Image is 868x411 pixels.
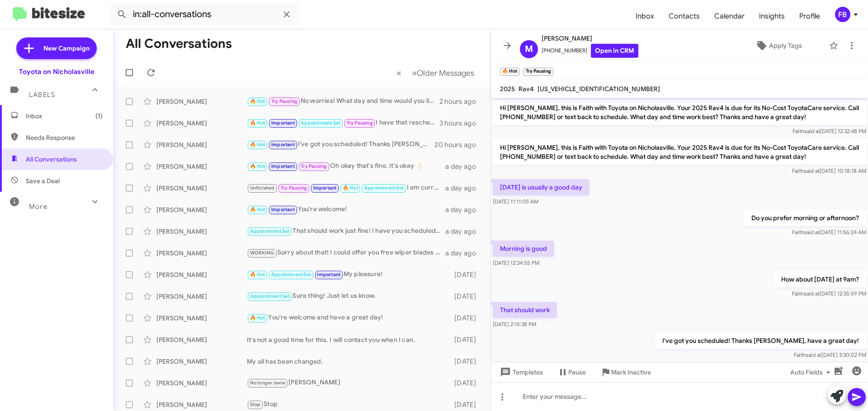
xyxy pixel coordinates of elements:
div: [PERSON_NAME] [156,400,247,409]
span: « [396,67,401,79]
span: Appointment Set [364,185,404,191]
span: Appointment Set [301,120,340,126]
input: Search [109,4,299,25]
span: Faith [DATE] 12:32:48 PM [793,128,866,134]
span: Faith [DATE] 3:30:02 PM [794,351,866,358]
button: Mark Inactive [593,364,658,380]
div: I am currently scheduling for [DATE] through [DATE]-[DATE]. [247,183,445,193]
span: Pause [568,364,586,380]
span: 🔥 Hot [250,207,265,212]
p: Hi [PERSON_NAME], this is Faith with Toyota on Nicholasville. Your 2025 Rav4 is due for its No-Co... [493,139,866,165]
span: 2025 [500,85,515,93]
div: It's not a good time for this. I will contact you when I can. [247,335,450,344]
div: a day ago [445,184,483,193]
button: FB [827,7,858,22]
span: Inbox [26,111,103,120]
small: Try Pausing [523,68,553,76]
span: Important [271,163,295,169]
span: Appointment Set [250,228,290,234]
span: Mark Inactive [611,364,651,380]
nav: Page navigation example [392,64,480,82]
button: Previous [391,64,407,82]
div: [DATE] [450,400,483,409]
span: Templates [498,364,543,380]
span: Appointment Set [250,293,290,299]
span: [PERSON_NAME] [542,33,638,44]
span: 🔥 Hot [250,120,265,126]
div: [PERSON_NAME] [156,140,247,149]
span: [DATE] 12:34:55 PM [493,259,539,266]
div: [PERSON_NAME] [156,184,247,193]
span: Stop [250,402,261,407]
small: 🔥 Hot [500,68,519,76]
div: [PERSON_NAME] [156,249,247,258]
div: 20 hours ago [434,140,483,149]
span: Rav4 [519,85,534,93]
div: [PERSON_NAME] [156,335,247,344]
div: [PERSON_NAME] [156,162,247,171]
div: Stop [247,399,450,410]
span: Appointment Set [271,272,311,277]
span: All Conversations [26,155,77,164]
button: Auto Fields [783,364,841,380]
div: I have that rescheduled for you! [247,118,439,128]
span: said at [804,229,820,236]
div: My pleasure! [247,269,450,280]
span: More [29,203,47,211]
div: Oh okay that's fine. It's okay 👌🏻 [247,161,445,171]
div: [PERSON_NAME] [156,292,247,301]
span: said at [806,351,821,358]
div: You're welcome and have a great day! [247,313,450,323]
div: No worries! What day and time would you like to reschedule? [247,96,439,106]
div: a day ago [445,162,483,171]
span: Apply Tags [769,37,802,54]
div: [DATE] [450,335,483,344]
div: [PERSON_NAME] [156,97,247,106]
a: Insights [752,3,792,29]
span: Important [271,207,295,212]
div: a day ago [445,227,483,236]
a: Inbox [628,3,661,29]
span: 🔥 Hot [250,315,265,321]
span: 🔥 Hot [250,163,265,169]
span: Important [313,185,337,191]
div: Sorry about that! I could offer you free wiper blades instead if you'd like to do that? :) [247,248,445,258]
div: a day ago [445,249,483,258]
div: [PERSON_NAME] [156,270,247,279]
p: Hi [PERSON_NAME], this is Faith with Toyota on Nicholasville. Your 2025 Rav4 is due for its No-Co... [493,100,866,125]
div: [DATE] [450,357,483,366]
div: Toyota on Nicholasville [19,67,94,76]
button: Templates [491,364,550,380]
span: 🔥 Hot [250,272,265,277]
div: [DATE] [450,270,483,279]
span: Contacts [661,3,707,29]
div: You're welcome! [247,204,445,215]
span: M [525,42,533,56]
p: That should work [493,302,557,318]
a: Open in CRM [591,44,638,58]
h1: All Conversations [126,37,232,51]
span: Try Pausing [281,185,307,191]
div: a day ago [445,205,483,214]
span: (1) [95,111,103,120]
span: Auto Fields [790,364,834,380]
div: I've got you scheduled! Thanks [PERSON_NAME], have a great day! [247,139,434,150]
span: Profile [792,3,827,29]
span: [DATE] 11:11:05 AM [493,198,538,205]
span: Important [317,272,340,277]
div: [PERSON_NAME] [247,378,450,388]
span: WORKING [250,250,274,256]
div: My oil has been changed. [247,357,450,366]
button: Apply Tags [732,37,825,54]
span: Faith [DATE] 11:56:24 AM [792,229,866,236]
div: [PERSON_NAME] [156,119,247,128]
span: said at [804,128,820,134]
span: said at [804,167,820,174]
span: [US_VEHICLE_IDENTIFICATION_NUMBER] [538,85,660,93]
p: Do you prefer morning or afternoon? [744,210,866,226]
span: 🔥 Hot [343,185,358,191]
p: [DATE] is usually a good day [493,179,590,195]
div: [PERSON_NAME] [156,379,247,388]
